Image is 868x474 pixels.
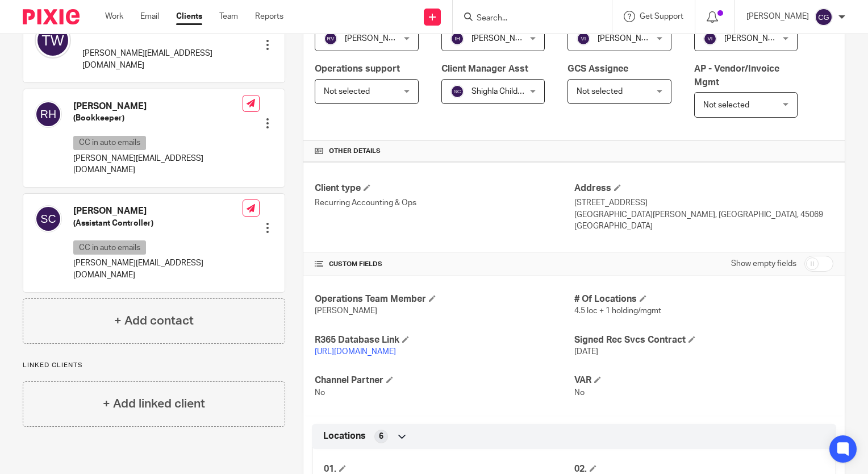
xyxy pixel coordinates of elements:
span: No [315,389,325,397]
img: Pixie [23,9,80,24]
span: 6 [379,431,383,442]
img: svg%3E [324,32,337,45]
span: [DATE] [574,348,598,356]
p: Linked clients [23,361,285,370]
a: Clients [176,11,202,22]
span: Not selected [577,88,623,95]
h4: Signed Rec Svcs Contract [574,334,833,346]
span: Shighla Childers [471,88,529,95]
span: Not selected [324,88,370,95]
h4: # Of Locations [574,293,833,305]
img: svg%3E [450,32,464,45]
input: Search [475,14,578,24]
span: Get Support [640,13,683,20]
p: [PERSON_NAME][EMAIL_ADDRESS][DOMAIN_NAME] [82,48,244,71]
span: Operations support [315,64,400,73]
label: Show empty fields [731,258,796,269]
h4: Address [574,182,833,194]
span: Locations [323,430,366,442]
a: Work [105,11,123,22]
img: svg%3E [35,205,62,232]
p: [PERSON_NAME][EMAIL_ADDRESS][DOMAIN_NAME] [73,153,243,176]
img: svg%3E [35,101,62,128]
span: [PERSON_NAME] [724,35,787,43]
h4: [PERSON_NAME] [73,205,243,217]
p: CC in auto emails [73,136,146,150]
p: Recurring Accounting & Ops [315,197,574,209]
a: Team [219,11,238,22]
h4: [PERSON_NAME] [73,101,243,113]
h4: + Add contact [114,312,194,330]
img: svg%3E [703,32,717,45]
a: Email [140,11,159,22]
span: GCS Assignee [567,64,628,73]
span: [PERSON_NAME] [598,35,660,43]
span: Other details [329,147,381,156]
p: CC in auto emails [73,240,146,255]
span: [PERSON_NAME] [471,35,534,43]
span: Not selected [703,101,749,109]
img: svg%3E [815,8,833,26]
h4: R365 Database Link [315,334,574,346]
h5: (Bookkeeper) [73,113,243,124]
h4: + Add linked client [103,395,205,413]
span: Client Manager Asst [441,64,528,73]
h4: Channel Partner [315,375,574,386]
p: [STREET_ADDRESS] [574,197,833,209]
a: Reports [255,11,283,22]
h4: VAR [574,375,833,386]
h5: (Assistant Controller) [73,218,243,229]
p: [PERSON_NAME] [746,11,809,22]
p: [PERSON_NAME][EMAIL_ADDRESS][DOMAIN_NAME] [73,257,243,281]
p: [GEOGRAPHIC_DATA] [574,221,833,232]
span: No [574,389,585,397]
span: [PERSON_NAME] [345,35,407,43]
p: [GEOGRAPHIC_DATA][PERSON_NAME], [GEOGRAPHIC_DATA], 45069 [574,209,833,221]
h4: CUSTOM FIELDS [315,260,574,269]
img: svg%3E [450,85,464,98]
img: svg%3E [35,22,71,59]
span: 4.5 loc + 1 holding/mgmt [574,307,661,315]
span: AP - Vendor/Invoice Mgmt [694,64,779,86]
h4: Operations Team Member [315,293,574,305]
img: svg%3E [577,32,590,45]
span: [PERSON_NAME] [315,307,377,315]
a: [URL][DOMAIN_NAME] [315,348,396,356]
h4: Client type [315,182,574,194]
